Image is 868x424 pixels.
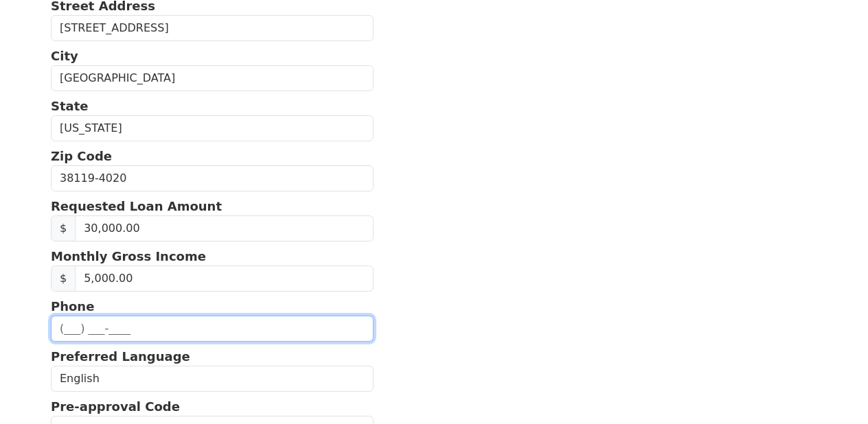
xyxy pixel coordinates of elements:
[51,349,190,364] strong: Preferred Language
[51,247,374,266] p: Monthly Gross Income
[51,99,89,113] strong: State
[51,199,222,213] strong: Requested Loan Amount
[51,215,76,242] span: $
[51,49,78,63] strong: City
[51,65,374,91] input: City
[51,399,180,414] strong: Pre-approval Code
[51,149,112,163] strong: Zip Code
[51,15,374,41] input: Street Address
[51,299,94,314] strong: Phone
[51,165,374,191] input: Zip Code
[75,215,373,242] input: Requested Loan Amount
[51,266,76,292] span: $
[75,266,373,292] input: Monthly Gross Income
[51,316,374,342] input: (___) ___-____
